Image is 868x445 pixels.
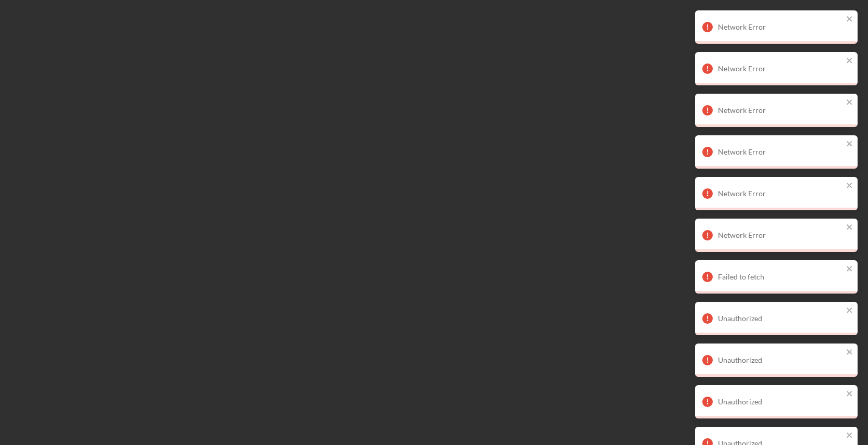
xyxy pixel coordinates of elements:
button: close [846,98,853,108]
div: Network Error [718,23,843,31]
button: close [846,181,853,191]
div: Failed to fetch [718,273,843,281]
div: Network Error [718,231,843,239]
button: close [846,139,853,149]
button: close [846,56,853,66]
div: Unauthorized [718,356,843,364]
button: close [846,223,853,233]
button: close [846,389,853,399]
div: Network Error [718,189,843,198]
button: close [846,264,853,274]
div: Unauthorized [718,314,843,323]
button: close [846,306,853,316]
button: close [846,15,853,24]
div: Unauthorized [718,398,843,406]
button: close [846,348,853,358]
div: Network Error [718,65,843,73]
button: close [846,431,853,441]
div: Network Error [718,148,843,156]
div: Network Error [718,106,843,115]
